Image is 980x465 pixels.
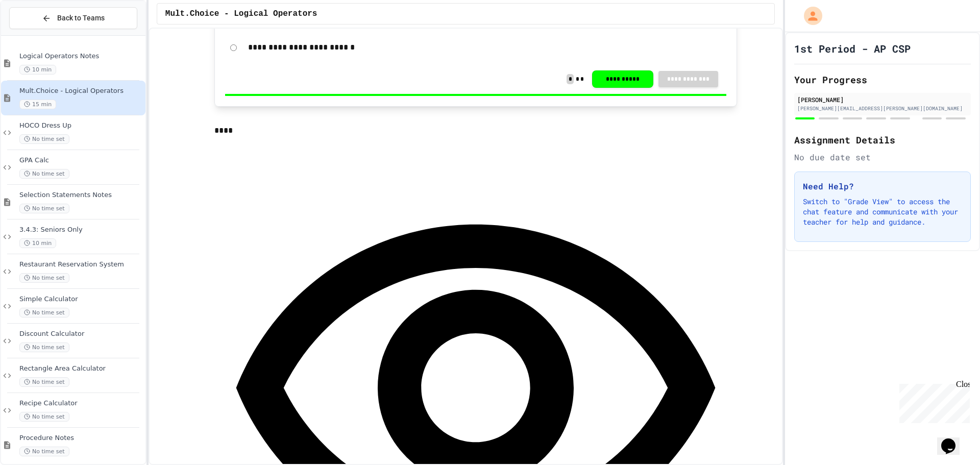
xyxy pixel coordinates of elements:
span: Recipe Calculator [19,399,143,408]
span: No time set [19,204,69,213]
span: 10 min [19,65,56,75]
div: My Account [793,4,825,28]
div: [PERSON_NAME] [797,95,968,104]
h2: Assignment Details [794,133,971,147]
div: Chat with us now!Close [4,4,70,65]
span: Back to Teams [57,13,105,23]
span: No time set [19,412,69,422]
span: No time set [19,447,69,456]
span: No time set [19,169,69,179]
div: No due date set [794,151,971,163]
iframe: chat widget [937,424,970,455]
span: Discount Calculator [19,330,143,338]
span: Mult.Choice - Logical Operators [19,87,143,95]
span: Restaurant Reservation System [19,260,143,269]
h2: Your Progress [794,72,971,87]
span: 10 min [19,238,56,248]
span: No time set [19,308,69,317]
span: HOCO Dress Up [19,121,143,130]
span: Simple Calculator [19,295,143,304]
span: Logical Operators Notes [19,52,143,61]
span: No time set [19,377,69,387]
span: Mult.Choice - Logical Operators [165,8,317,20]
button: Back to Teams [9,7,137,29]
h1: 1st Period - AP CSP [794,41,911,56]
h3: Need Help? [803,180,962,192]
span: Selection Statements Notes [19,191,143,200]
span: 15 min [19,100,56,109]
span: Rectangle Area Calculator [19,364,143,373]
span: 3.4.3: Seniors Only [19,226,143,234]
p: Switch to "Grade View" to access the chat feature and communicate with your teacher for help and ... [803,197,962,227]
span: GPA Calc [19,156,143,165]
div: [PERSON_NAME][EMAIL_ADDRESS][PERSON_NAME][DOMAIN_NAME] [797,105,968,112]
span: Procedure Notes [19,434,143,443]
iframe: chat widget [895,380,970,423]
span: No time set [19,273,69,283]
span: No time set [19,342,69,352]
span: No time set [19,134,69,144]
